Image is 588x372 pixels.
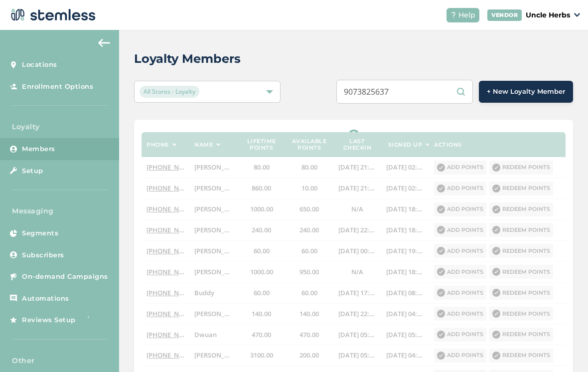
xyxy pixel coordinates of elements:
[22,315,76,325] span: Reviews Setup
[450,12,456,18] img: icon-help-white-03924b79.svg
[8,5,96,25] img: logo-dark-0685b13c.svg
[140,86,199,98] span: All Stores - Loyalty
[22,250,64,260] span: Subscribers
[22,294,69,304] span: Automations
[83,310,103,330] img: glitter-stars-b7820f95.gif
[526,10,570,20] p: Uncle Herbs
[458,10,475,20] span: Help
[479,81,573,103] button: + New Loyalty Member
[22,166,43,176] span: Setup
[336,80,473,104] input: Search
[22,228,58,238] span: Segments
[22,60,57,70] span: Locations
[574,13,580,17] img: icon_down-arrow-small-66adaf34.svg
[134,50,241,68] h2: Loyalty Members
[487,87,565,97] span: + New Loyalty Member
[22,272,108,282] span: On-demand Campaigns
[98,39,110,47] img: icon-arrow-back-accent-c549486e.svg
[22,144,55,154] span: Members
[487,9,522,21] div: VENDOR
[22,82,93,92] span: Enrollment Options
[538,324,588,372] iframe: Chat Widget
